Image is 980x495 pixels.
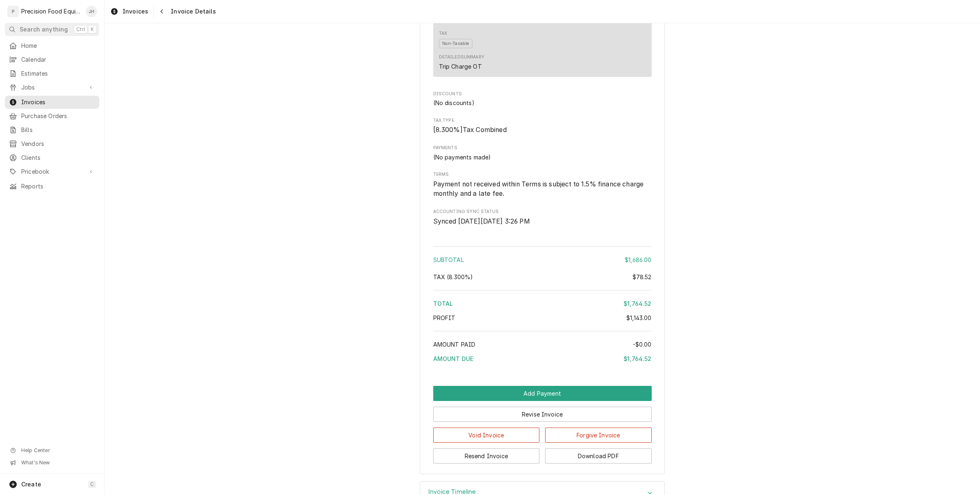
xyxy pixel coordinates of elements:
[433,145,652,151] label: Payments
[433,448,540,464] button: Resend Invoice
[21,69,95,78] span: Estimates
[433,341,476,348] span: Amount Paid
[433,273,473,280] span: Tax ( 8.300% )
[633,273,652,281] div: $78.52
[433,299,652,308] div: Total
[433,117,652,124] span: Tax Type
[21,98,95,106] span: Invoices
[433,171,652,178] span: Terms
[21,447,94,454] span: Help Center
[86,6,97,17] div: JH
[90,481,94,488] span: C
[86,6,97,17] div: Jason Hertel's Avatar
[433,386,652,401] div: Button Group Row
[5,110,99,123] a: Purchase Orders
[433,300,453,307] span: Total
[433,255,652,264] div: Subtotal
[7,6,19,17] div: P
[433,126,507,134] span: [ 8.300 %] Tax Combined
[626,314,651,322] div: $1,143.00
[91,26,94,33] span: K
[433,145,652,161] div: Payments
[433,217,652,226] span: Accounting Sync Status
[624,299,651,308] div: $1,764.52
[5,457,99,468] a: Go to What's New
[5,53,99,66] a: Calendar
[21,42,95,50] span: Home
[5,445,99,456] a: Go to Help Center
[433,256,464,263] span: Subtotal
[433,273,652,281] div: Tax
[20,25,68,34] span: Search anything
[21,7,81,16] div: Precision Food Equipment LLC
[5,23,99,36] button: Search anythingCtrlK
[433,117,652,135] div: Tax Type
[625,255,651,264] div: $1,686.00
[433,401,652,422] div: Button Group Row
[21,459,94,466] span: What's New
[5,137,99,150] a: Vendors
[433,217,530,225] span: Synced [DATE][DATE] 3:26 PM
[633,340,652,349] div: -$0.00
[433,243,652,369] div: Amount Summary
[122,7,148,16] span: Invoices
[21,481,41,488] span: Create
[21,182,95,190] span: Reports
[439,54,484,60] div: Detailed Summary
[433,386,652,401] button: Add Payment
[433,171,652,199] div: Terms
[21,112,95,120] span: Purchase Orders
[545,428,652,443] button: Forgive Invoice
[76,26,85,33] span: Ctrl
[155,5,168,18] button: Navigate back
[433,179,652,199] span: Terms
[5,39,99,52] a: Home
[107,5,151,18] a: Invoices
[433,354,652,363] div: Amount Due
[433,355,474,362] span: Amount Due
[21,83,83,92] span: Jobs
[433,407,652,422] button: Revise Invoice
[5,180,99,193] a: Reports
[439,39,473,48] span: Non-Taxable
[433,386,652,464] div: Button Group
[21,154,95,162] span: Clients
[5,96,99,109] a: Invoices
[433,180,646,198] span: Payment not received within Terms is subject to 1.5% finance charge monthly and a late fee.
[21,168,83,176] span: Pricebook
[5,81,99,94] a: Go to Jobs
[433,208,652,226] div: Accounting Sync Status
[5,123,99,137] a: Bills
[433,99,652,107] div: Discounts List
[624,354,651,363] div: $1,764.52
[21,56,95,64] span: Calendar
[433,443,652,464] div: Button Group Row
[439,30,447,37] div: Tax
[433,91,652,97] span: Discounts
[21,140,95,148] span: Vendors
[433,91,652,107] div: Discounts
[433,314,652,322] div: Profit
[5,151,99,164] a: Clients
[5,165,99,178] a: Go to Pricebook
[433,428,540,443] button: Void Invoice
[433,208,652,215] span: Accounting Sync Status
[433,340,652,349] div: Amount Paid
[433,422,652,443] div: Button Group Row
[433,125,652,135] span: Tax Type
[433,314,456,321] span: Profit
[21,126,95,134] span: Bills
[5,67,99,80] a: Estimates
[439,62,482,71] div: Trip Charge OT
[545,448,652,464] button: Download PDF
[168,7,216,16] span: Invoice Details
